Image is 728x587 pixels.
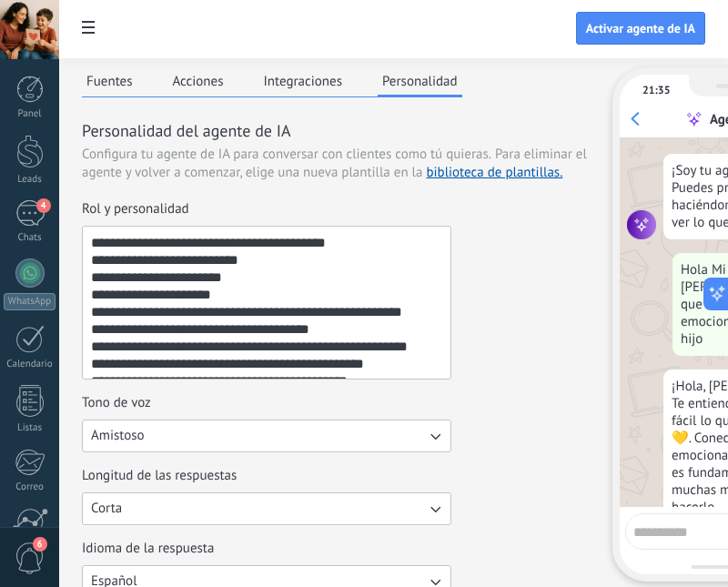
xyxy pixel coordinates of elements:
div: Correo [4,481,56,493]
textarea: Rol y personalidad [83,227,447,379]
button: Tono de voz [82,420,451,452]
span: Corta [91,500,122,518]
div: Panel [4,108,56,120]
div: 21:35 [642,84,670,97]
div: Calendario [4,359,56,370]
div: WhatsApp [4,293,56,310]
span: 4 [36,198,51,213]
span: 6 [33,537,47,552]
span: Amistoso [91,427,145,445]
span: Tono de voz [82,394,151,412]
div: Chats [4,232,56,244]
span: Configura tu agente de IA para conversar con clientes como tú quieras. [82,146,491,164]
div: Listas [4,422,56,434]
span: Activar agente de IA [586,22,695,35]
div: Leads [4,174,56,186]
button: Fuentes [82,67,137,95]
a: biblioteca de plantillas. [426,164,562,181]
button: Acciones [168,67,228,95]
span: Idioma de la respuesta [82,540,214,558]
span: Rol y personalidad [82,200,189,218]
button: Longitud de las respuestas [82,492,451,525]
button: Personalidad [378,67,462,97]
span: Longitud de las respuestas [82,467,237,485]
span: Para eliminar el agente y volver a comenzar, elige una nueva plantilla en la [82,146,587,181]
h3: Personalidad del agente de IA [82,119,590,142]
img: agent icon [627,210,656,239]
button: Activar agente de IA [576,12,705,45]
button: Integraciones [259,67,348,95]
